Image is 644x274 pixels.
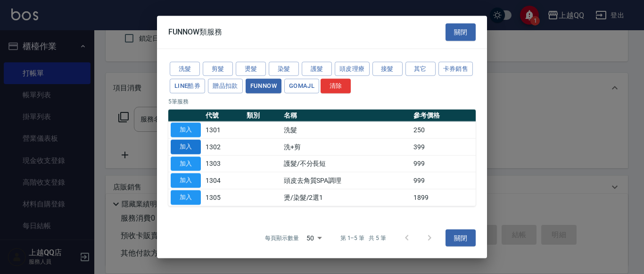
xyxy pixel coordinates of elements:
[335,61,370,76] button: 頭皮理療
[171,156,201,171] button: 加入
[340,233,386,242] p: 第 1–5 筆 共 5 筆
[171,173,201,188] button: 加入
[303,225,325,250] div: 50
[411,110,476,122] th: 參考價格
[372,61,403,76] button: 接髮
[203,110,244,122] th: 代號
[281,121,411,138] td: 洗髮
[203,189,244,206] td: 1305
[171,139,201,154] button: 加入
[170,61,200,76] button: 洗髮
[171,123,201,137] button: 加入
[203,138,244,155] td: 1302
[203,172,244,189] td: 1304
[168,27,222,37] span: FUNNOW類服務
[203,61,233,76] button: 剪髮
[244,110,281,122] th: 類別
[281,189,411,206] td: 燙/染髮/2選1
[281,138,411,155] td: 洗+剪
[203,155,244,172] td: 1303
[411,138,476,155] td: 399
[446,229,476,247] button: 關閉
[446,24,476,41] button: 關閉
[411,121,476,138] td: 250
[269,61,299,76] button: 染髮
[246,79,281,94] button: FUNNOW
[281,110,411,122] th: 名稱
[208,79,243,94] button: 贈品扣款
[265,233,299,242] p: 每頁顯示數量
[411,155,476,172] td: 999
[321,79,351,94] button: 清除
[281,155,411,172] td: 護髮/不分長短
[411,189,476,206] td: 1899
[203,121,244,138] td: 1301
[168,97,476,106] p: 5 筆服務
[411,172,476,189] td: 999
[170,79,205,94] button: LINE酷券
[302,61,332,76] button: 護髮
[405,61,436,76] button: 其它
[284,79,319,94] button: GOMAJL
[236,61,266,76] button: 燙髮
[171,190,201,205] button: 加入
[281,172,411,189] td: 頭皮去角質SPA調理
[438,61,473,76] button: 卡券銷售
